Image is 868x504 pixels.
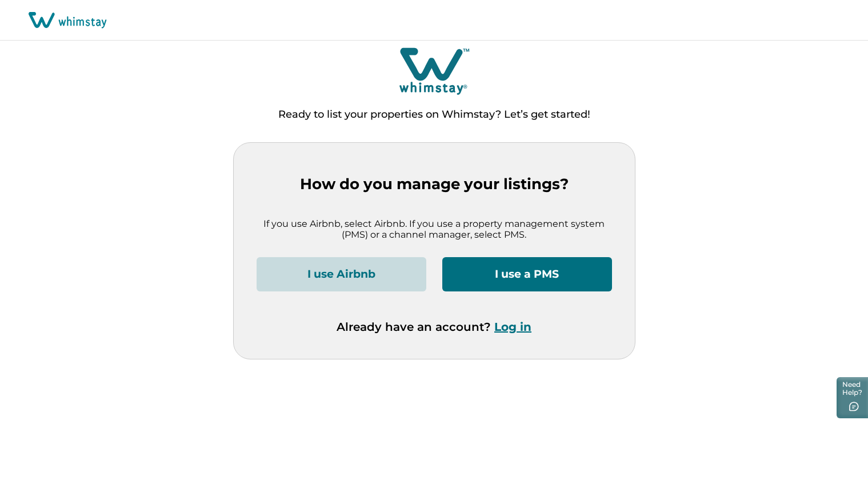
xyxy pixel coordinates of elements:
[257,175,612,193] p: How do you manage your listings?
[257,218,612,241] p: If you use Airbnb, select Airbnb. If you use a property management system (PMS) or a channel mana...
[442,257,612,291] button: I use a PMS
[494,320,531,334] button: Log in
[337,320,531,334] p: Already have an account?
[257,257,426,291] button: I use Airbnb
[278,109,590,121] p: Ready to list your properties on Whimstay? Let’s get started!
